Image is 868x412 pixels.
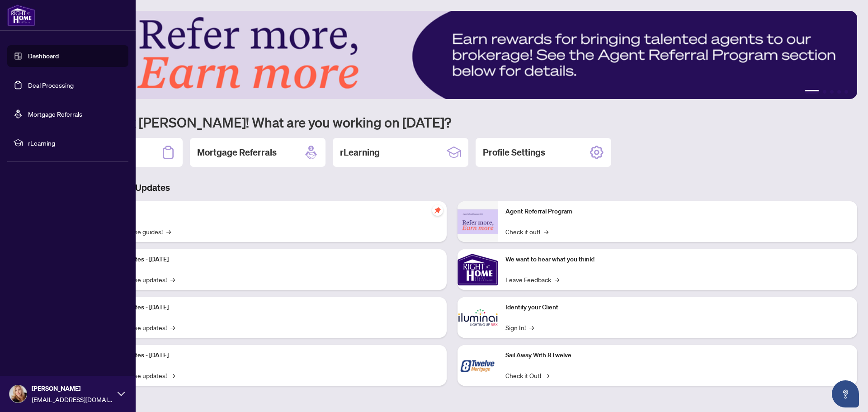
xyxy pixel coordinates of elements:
h3: Brokerage & Industry Updates [47,181,857,194]
button: 3 [830,90,834,94]
button: Open asap [832,380,859,407]
a: Mortgage Referrals [28,110,82,118]
button: 5 [844,90,848,94]
a: Check it out!→ [505,227,548,237]
span: → [529,322,534,332]
img: We want to hear what you think! [458,249,498,290]
p: Agent Referral Program [505,207,850,217]
h2: Mortgage Referrals [197,146,277,159]
span: rLearning [28,138,122,148]
a: Dashboard [28,52,59,60]
p: We want to hear what you think! [505,255,850,265]
button: 1 [805,90,819,94]
h2: rLearning [340,146,380,159]
span: pushpin [432,205,443,216]
img: Profile Icon [9,385,27,403]
span: → [170,322,175,332]
a: Leave Feedback→ [505,275,559,284]
span: [PERSON_NAME] [32,384,113,393]
h2: Profile Settings [483,146,545,159]
p: Self-Help [95,207,439,217]
button: 4 [837,90,841,94]
img: Slide 0 [47,11,857,99]
span: → [170,370,175,380]
button: 2 [823,90,826,94]
img: Sail Away With 8Twelve [458,345,498,386]
span: → [544,227,548,237]
span: → [166,227,171,237]
img: Agent Referral Program [458,209,498,234]
h1: Welcome back [PERSON_NAME]! What are you working on [DATE]? [47,114,857,131]
a: Deal Processing [28,81,74,89]
span: → [555,275,559,284]
p: Identify your Client [505,303,850,313]
p: Platform Updates - [DATE] [95,350,439,360]
img: logo [7,5,35,26]
span: → [170,275,175,284]
p: Sail Away With 8Twelve [505,350,850,360]
span: → [545,370,549,380]
p: Platform Updates - [DATE] [95,303,439,313]
a: Sign In!→ [505,322,534,332]
span: [EMAIL_ADDRESS][DOMAIN_NAME] [32,394,113,404]
img: Identify your Client [458,297,498,338]
a: Check it Out!→ [505,370,549,380]
p: Platform Updates - [DATE] [95,255,439,265]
